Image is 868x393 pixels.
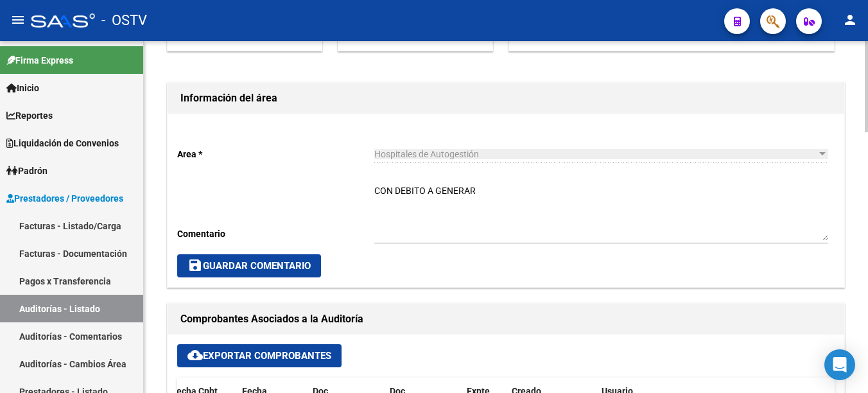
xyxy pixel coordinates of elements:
span: Reportes [6,109,53,123]
button: Guardar Comentario [177,254,321,277]
mat-icon: cloud_download [187,347,203,363]
mat-icon: person [842,12,858,28]
span: Guardar Comentario [187,260,311,272]
span: Exportar Comprobantes [187,350,331,362]
mat-icon: save [187,258,203,273]
button: Exportar Comprobantes [177,344,342,367]
span: Hospitales de Autogestión [374,149,479,159]
div: Open Intercom Messenger [824,349,855,380]
span: - OSTV [101,6,147,35]
h1: Comprobantes Asociados a la Auditoría [180,309,831,329]
span: Prestadores / Proveedores [6,191,123,205]
span: Padrón [6,164,48,178]
p: Area * [177,147,374,161]
p: Comentario [177,227,374,241]
mat-icon: menu [10,12,26,28]
h1: Información del área [180,88,831,109]
span: Firma Express [6,53,73,67]
span: Inicio [6,81,39,95]
span: Liquidación de Convenios [6,136,119,150]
